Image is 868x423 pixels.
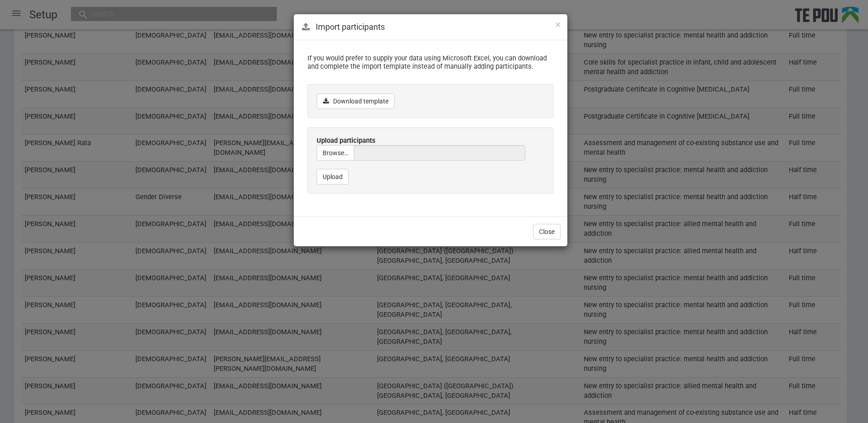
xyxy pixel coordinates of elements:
button: Upload [317,169,349,184]
span: × [555,19,561,30]
button: Close [533,224,561,239]
p: If you would prefer to supply your data using Microsoft Excel, you can download and complete the ... [307,54,554,71]
span: Browse… [317,145,354,161]
a: Download template [317,93,394,109]
button: Close [555,20,561,30]
b: Upload participants [317,136,376,145]
h4: Import participants [301,21,561,33]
